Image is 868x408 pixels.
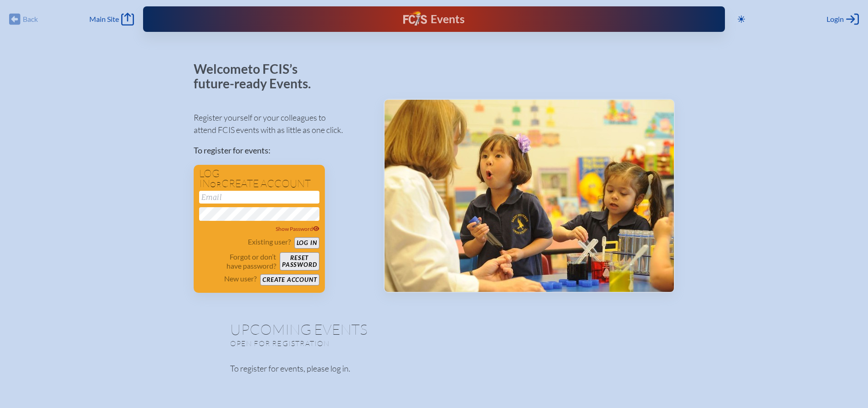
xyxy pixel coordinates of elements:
button: Resetpassword [280,252,319,270]
div: FCIS Events — Future ready [303,11,565,27]
img: Events [385,100,674,292]
p: To register for events, please log in. [230,362,638,375]
span: Main Site [89,15,119,24]
input: Email [199,191,319,204]
h1: Upcoming Events [230,322,638,337]
button: Log in [294,237,319,249]
p: New user? [224,274,257,283]
p: To register for events: [194,144,369,157]
p: Register yourself or your colleagues to attend FCIS events with as little as one click. [194,112,369,136]
p: Open for registration [230,339,471,348]
p: Existing user? [248,237,291,246]
span: or [210,180,221,189]
p: Welcome to FCIS’s future-ready Events. [194,62,321,91]
p: Forgot or don’t have password? [199,252,277,270]
span: Login [827,15,844,24]
h1: Log in create account [199,168,319,189]
a: Main Site [89,13,134,25]
button: Create account [260,274,319,286]
span: Show Password [276,225,319,232]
